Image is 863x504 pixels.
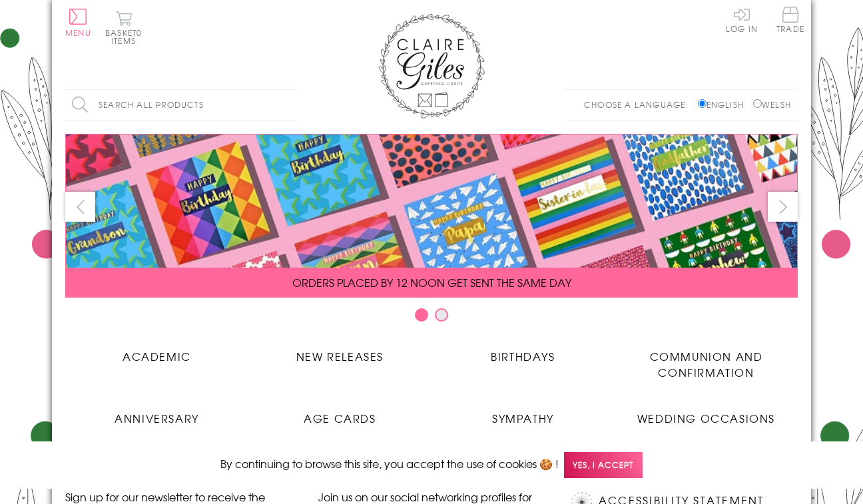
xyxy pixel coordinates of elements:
[248,400,431,426] a: Age Cards
[415,308,428,322] button: Carousel Page 1 (Current Slide)
[615,400,798,426] a: Wedding Occasions
[65,192,95,222] button: prev
[698,99,707,108] input: English
[753,99,791,111] label: Welsh
[776,7,804,35] a: Trade
[726,7,758,33] a: Log In
[248,338,431,364] a: New Releases
[123,348,191,364] span: Academic
[431,400,615,426] a: Sympathy
[378,13,485,119] img: Claire Giles Greetings Cards
[615,338,798,380] a: Communion and Confirmation
[564,452,643,478] span: Yes, I accept
[65,9,91,37] button: Menu
[105,11,142,45] button: Basket0 items
[65,308,798,328] div: Carousel Pagination
[435,308,448,322] button: Carousel Page 2
[431,338,615,364] a: Birthdays
[753,99,762,108] input: Welsh
[115,410,199,426] span: Anniversary
[304,410,376,426] span: Age Cards
[768,192,798,222] button: next
[111,27,142,47] span: 0 items
[492,410,554,426] span: Sympathy
[584,99,695,111] p: Choose a language:
[65,338,248,364] a: Academic
[491,348,555,364] span: Birthdays
[285,90,298,120] input: Search
[650,348,763,380] span: Communion and Confirmation
[65,27,91,39] span: Menu
[698,99,750,111] label: English
[65,400,248,426] a: Anniversary
[65,90,298,120] input: Search all products
[296,348,384,364] span: New Releases
[776,7,804,33] span: Trade
[637,410,775,426] span: Wedding Occasions
[292,274,571,290] span: ORDERS PLACED BY 12 NOON GET SENT THE SAME DAY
